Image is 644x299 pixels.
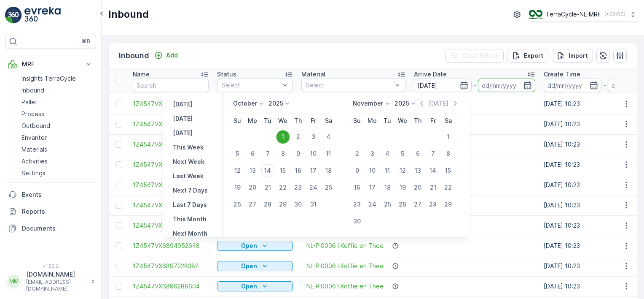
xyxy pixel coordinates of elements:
[241,242,257,250] p: Open
[231,181,244,194] div: 19
[222,81,280,90] p: Select
[245,113,260,128] th: Monday
[306,242,384,250] a: NL-PI0006 I Koffie en Thee
[173,172,204,180] p: Last Week
[411,147,424,160] div: 6
[261,147,274,160] div: 7
[306,198,320,211] div: 31
[524,52,543,60] p: Export
[22,190,93,199] p: Events
[18,155,96,167] a: Activities
[301,70,325,79] p: Material
[396,181,409,194] div: 19
[306,282,384,291] span: NL-PI0006 I Koffie en Thee
[306,113,321,128] th: Friday
[21,98,38,106] p: Pallet
[306,262,384,270] span: NL-PI0006 I Koffie en Thee
[569,52,588,60] p: Import
[133,242,209,250] a: 1Z4547VX6894052648
[426,181,440,194] div: 21
[133,79,209,92] input: Search
[22,207,93,216] p: Reports
[133,282,209,291] span: 1Z4547VX6896288604
[544,70,580,79] p: Create Time
[133,201,209,209] a: 1Z4547VX6891483830
[133,181,209,189] a: 1Z4547VX6896178992
[275,113,290,128] th: Wednesday
[478,79,536,92] input: dd/mm/yyyy
[115,182,122,188] div: Toggle Row Selected
[306,164,320,177] div: 17
[231,164,244,177] div: 12
[233,99,257,108] p: October
[5,7,22,24] img: logo
[381,164,394,177] div: 11
[441,147,455,160] div: 8
[353,99,383,108] p: November
[115,141,122,148] div: Toggle Row Selected
[276,198,290,211] div: 29
[396,164,409,177] div: 12
[5,186,96,203] a: Events
[133,100,209,108] a: 1Z4547VX6892618675
[133,160,209,169] a: 1Z4547VX6890605692
[291,198,305,211] div: 30
[414,70,447,79] p: Arrive Date
[5,203,96,220] a: Reports
[173,114,193,123] p: [DATE]
[306,130,320,144] div: 3
[365,147,379,160] div: 3
[133,140,209,149] a: 1Z4547VX6898384827
[440,113,456,128] th: Saturday
[441,130,455,144] div: 1
[507,49,548,63] button: Export
[246,181,259,194] div: 20
[426,198,440,211] div: 28
[290,113,306,128] th: Thursday
[380,113,395,128] th: Tuesday
[115,242,122,249] div: Toggle Row Selected
[552,49,593,63] button: Import
[231,147,244,160] div: 5
[173,158,204,166] p: Next Week
[462,52,499,60] p: Clear Filters
[173,215,207,223] p: This Month
[169,99,196,109] button: Yesterday
[133,120,209,128] a: 1Z4547VX6895907875
[411,181,424,194] div: 20
[26,270,87,279] p: [DOMAIN_NAME]
[115,161,122,168] div: Toggle Row Selected
[24,7,61,24] img: logo_light-DOdMpM7g.png
[322,147,335,160] div: 11
[18,96,96,108] a: Pallet
[322,130,335,144] div: 4
[410,113,425,128] th: Thursday
[21,110,44,118] p: Process
[173,229,207,238] p: Next Month
[276,130,290,144] div: 1
[604,11,625,18] p: ( +02:00 )
[276,147,290,160] div: 8
[291,164,305,177] div: 16
[365,164,379,177] div: 10
[291,130,305,144] div: 2
[115,222,122,229] div: Toggle Row Selected
[241,262,257,270] p: Open
[18,132,96,144] a: Envanter
[173,186,208,195] p: Next 7 Days
[18,144,96,155] a: Materials
[173,143,204,152] p: This Week
[350,181,364,194] div: 16
[381,198,394,211] div: 25
[291,147,305,160] div: 9
[276,181,290,194] div: 22
[411,198,424,211] div: 27
[306,181,320,194] div: 24
[5,56,96,73] button: MRF
[321,113,336,128] th: Saturday
[350,147,364,160] div: 2
[230,113,245,128] th: Sunday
